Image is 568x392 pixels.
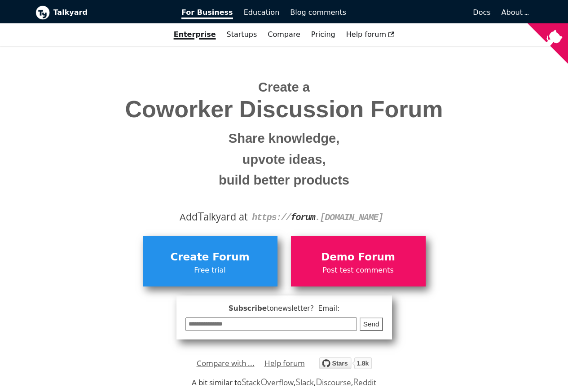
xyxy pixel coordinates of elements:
b: Talkyard [53,7,169,18]
div: Add alkyard at [42,209,526,225]
span: Coworker Discussion Forum [42,97,526,122]
a: Talkyard logoTalkyard [35,5,169,20]
a: Education [238,5,285,20]
span: Subscribe [185,303,383,314]
a: Compare [268,30,300,39]
span: R [353,375,359,388]
a: Help forum [341,27,400,42]
span: S [295,375,300,388]
a: StackOverflow [242,377,294,388]
a: Enterprise [168,27,221,42]
a: For Business [176,5,238,20]
a: Startups [221,27,263,42]
span: T [198,208,204,224]
a: Help forum [264,357,305,370]
small: upvote ideas, [42,149,526,170]
a: Compare with ... [197,357,255,370]
span: D [316,375,322,388]
span: Create Forum [147,249,273,266]
a: Create ForumFree trial [143,236,277,286]
small: build better products [42,170,526,191]
strong: forum [291,212,315,223]
span: Help forum [346,30,395,39]
a: Demo ForumPost test comments [291,236,426,286]
img: talkyard.svg [319,357,372,369]
img: Talkyard logo [35,5,50,20]
span: Demo Forum [295,249,421,266]
span: Free trial [147,264,273,276]
a: Docs [352,5,496,20]
a: Star debiki/talkyard on GitHub [319,359,372,372]
span: Docs [473,8,490,17]
code: https:// . [DOMAIN_NAME] [252,212,383,223]
span: Blog comments [290,8,346,17]
span: Education [244,8,280,17]
a: About [502,8,528,17]
span: Post test comments [295,264,421,276]
span: For Business [181,8,233,19]
a: Discourse [316,377,351,388]
a: Pricing [306,27,341,42]
small: Share knowledge, [42,128,526,149]
a: Blog comments [285,5,352,20]
span: Create a [258,80,310,94]
a: Reddit [353,377,376,388]
a: Slack [295,377,313,388]
span: S [242,375,247,388]
span: O [260,375,268,388]
button: Send [360,317,383,331]
span: to newsletter ? Email: [267,304,339,313]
